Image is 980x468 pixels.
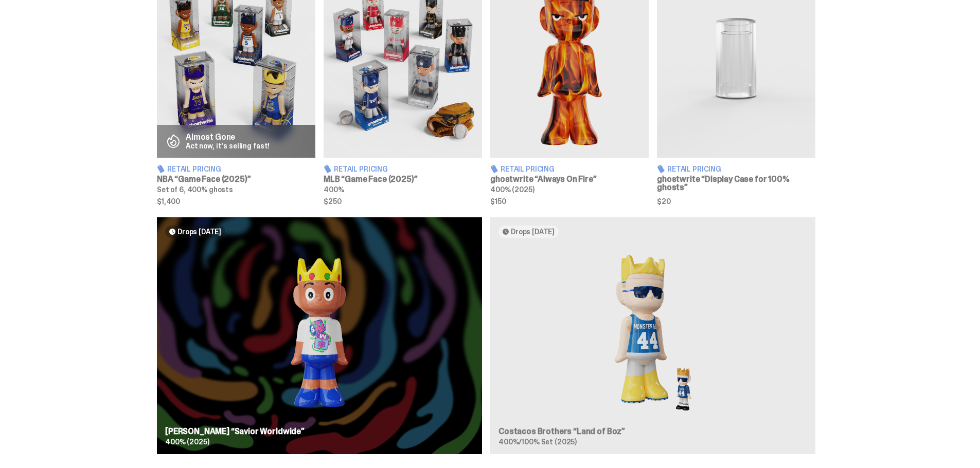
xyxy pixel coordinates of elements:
[657,198,815,205] span: $20
[165,427,474,436] h3: [PERSON_NAME] “Savior Worldwide”
[157,175,315,183] h3: NBA “Game Face (2025)”
[324,175,482,183] h3: MLB “Game Face (2025)”
[498,246,807,420] img: Land of Boz
[165,246,474,420] img: Savior Worldwide
[490,198,649,205] span: $150
[157,185,233,194] span: Set of 6, 400% ghosts
[324,198,482,205] span: $250
[490,185,534,194] span: 400% (2025)
[667,165,721,173] span: Retail Pricing
[186,142,270,149] p: Act now, it's selling fast!
[501,165,555,173] span: Retail Pricing
[186,133,270,141] p: Almost Gone
[324,185,344,194] span: 400%
[498,427,807,436] h3: Costacos Brothers “Land of Boz”
[167,165,221,173] span: Retail Pricing
[177,228,221,236] span: Drops [DATE]
[511,228,555,236] span: Drops [DATE]
[157,198,315,205] span: $1,400
[490,175,649,183] h3: ghostwrite “Always On Fire”
[165,437,209,446] span: 400% (2025)
[498,437,577,446] span: 400%/100% Set (2025)
[657,175,815,192] h3: ghostwrite “Display Case for 100% ghosts”
[334,165,388,173] span: Retail Pricing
